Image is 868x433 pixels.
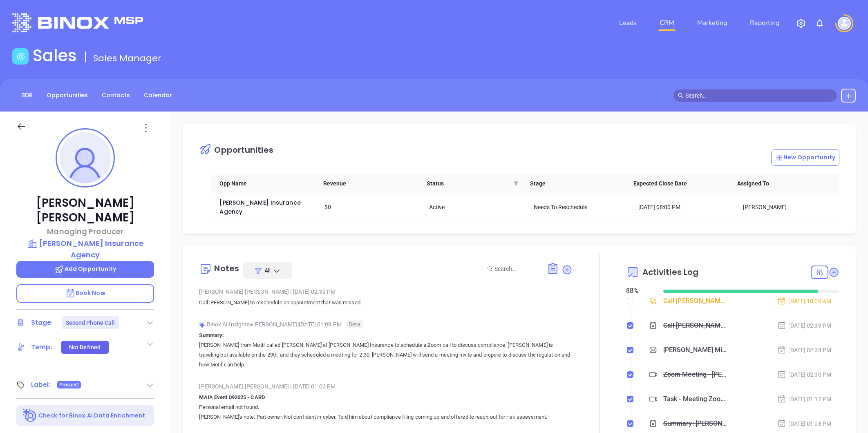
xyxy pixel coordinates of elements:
div: [DATE] 02:30 PM [777,370,831,379]
span: filter [514,181,519,186]
span: Add Opportunity [54,265,116,273]
a: Contacts [97,89,135,102]
a: [PERSON_NAME] Insurance Agency [16,238,154,260]
span: Status [427,179,510,188]
img: logo [12,13,143,32]
a: [PERSON_NAME] Insurance Agency [219,199,302,216]
img: iconNotification [815,18,825,28]
a: Leads [616,15,640,31]
a: Reporting [747,15,783,31]
th: Revenue [315,174,418,193]
div: $0 [324,203,418,212]
div: Summary: [PERSON_NAME] from Motif called [PERSON_NAME] at [PERSON_NAME] Insurance to schedule a Z... [663,417,728,430]
a: CRM [656,15,678,31]
div: Not Defined [69,341,101,354]
th: Expected Close Date [625,174,729,193]
p: [PERSON_NAME] from Motif called [PERSON_NAME] at [PERSON_NAME] Insurance to schedule a Zoom call ... [199,340,573,370]
div: [PERSON_NAME] [PERSON_NAME] [DATE] 02:39 PM [199,286,573,298]
div: Zoom Meeting - [PERSON_NAME] [663,368,728,381]
span: Beta [346,320,363,328]
div: [DATE] 02:38 PM [777,346,831,355]
div: Temp: [31,341,52,353]
div: Second Phone Call [66,316,115,329]
span: Part owner. Not confident in cyber. Told him about compliance filing coming up and offered to rea... [257,414,547,420]
div: Active [429,203,522,212]
div: Binox AI Insights [PERSON_NAME] | [DATE] 01:08 PM [199,318,573,330]
a: BDR [16,89,38,102]
img: iconSetting [796,18,806,28]
p: Call [PERSON_NAME] to reschedule an appointment that was missed [199,298,573,308]
span: Prospect [59,380,79,389]
p: New Opportunity [775,153,836,162]
span: filter [512,177,520,190]
img: svg%3e [199,322,205,328]
input: Search... [494,264,538,273]
div: Opportunities [214,146,273,154]
div: [DATE] 01:08 PM [777,419,831,428]
div: [DATE] 10:00 AM [777,297,831,306]
p: Managing Producer [16,226,154,237]
span: | [290,383,291,390]
strong: MAIA Event 092025 - CARD [199,394,264,400]
span: | [290,288,291,295]
span: search [678,93,684,98]
div: 88 % [626,286,653,296]
div: [DATE] 08:00 PM [638,203,732,212]
p: Check for Binox AI Data Enrichment [38,411,145,420]
div: Call [PERSON_NAME] to reschedule an appointment that was missed [663,319,728,332]
th: Stage [522,174,625,193]
div: Notes [214,264,239,272]
a: Opportunities [42,89,93,102]
div: Call [PERSON_NAME] to reschedule - [PERSON_NAME] [663,295,728,307]
span: Book Now [65,289,105,297]
span: ● [250,321,253,328]
span: Activities Log [642,268,698,276]
input: Search… [685,91,832,100]
a: Marketing [694,15,730,31]
th: Assigned To [729,174,832,193]
span: All [264,266,271,275]
th: Opp Name [211,174,315,193]
img: user [838,17,851,30]
a: Calendar [139,89,177,102]
span: [PERSON_NAME]'s note: [199,414,255,420]
div: [DATE] 02:39 PM [777,321,831,330]
div: [PERSON_NAME] [PERSON_NAME] [DATE] 01:02 PM [199,380,573,393]
p: Personal email not found. [199,393,573,422]
p: [PERSON_NAME] [PERSON_NAME] [16,196,154,225]
div: [PERSON_NAME] [743,203,836,212]
div: Task - Meeting Zoom Meeting - [PERSON_NAME] [663,393,728,405]
b: Summary: [199,332,224,338]
img: Ai-Enrich-DaqCidB-.svg [23,408,37,423]
div: Needs To Reschedule [534,203,627,212]
span: Sales Manager [93,52,161,65]
div: [PERSON_NAME] Missed you on our Zoom [663,344,728,356]
div: Label: [31,379,51,391]
div: [DATE] 01:17 PM [777,395,831,404]
h1: Sales [33,46,77,65]
div: Stage: [31,317,53,329]
img: profile-user [60,132,111,183]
